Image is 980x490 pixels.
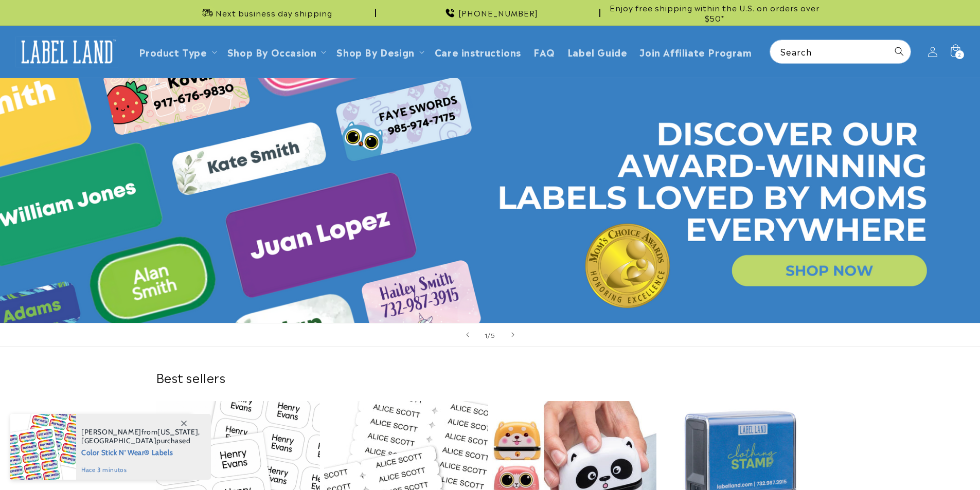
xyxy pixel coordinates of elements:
[133,40,221,64] summary: Product Type
[639,46,752,58] span: Join Affiliate Program
[336,45,414,59] a: Shop By Design
[15,36,118,68] img: Label Land
[561,40,634,64] a: Label Guide
[458,8,538,18] span: [PHONE_NUMBER]
[221,40,331,64] summary: Shop By Occasion
[81,436,156,445] span: [GEOGRAPHIC_DATA]
[330,40,428,64] summary: Shop By Design
[216,8,332,18] span: Next business day shipping
[456,323,479,346] button: Previous slide
[533,46,555,58] span: FAQ
[156,369,825,385] h2: Best sellers
[488,330,491,340] span: /
[435,46,521,58] span: Care instructions
[81,465,200,475] span: hace 3 minutos
[633,40,758,64] a: Join Affiliate Program
[12,32,122,71] a: Label Land
[81,445,200,458] span: Color Stick N' Wear® Labels
[527,40,561,64] a: FAQ
[502,323,524,346] button: Next slide
[888,40,911,63] button: Search
[157,427,198,437] span: [US_STATE]
[567,46,628,58] span: Label Guide
[429,40,527,64] a: Care instructions
[139,45,207,59] a: Product Type
[485,330,488,340] span: 1
[491,330,495,340] span: 5
[604,3,825,23] span: Enjoy free shipping within the U.S. on orders over $50*
[81,428,200,445] span: from , purchased
[81,427,141,437] span: [PERSON_NAME]
[227,46,317,58] span: Shop By Occasion
[958,50,961,59] span: 2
